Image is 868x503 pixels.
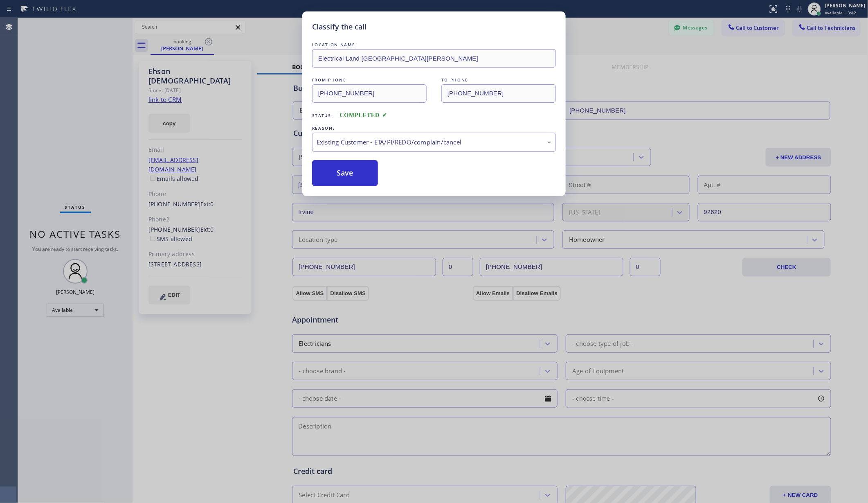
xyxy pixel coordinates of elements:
[312,76,427,84] div: FROM PHONE
[312,84,427,103] input: From phone
[340,112,387,118] span: COMPLETED
[312,21,367,32] h5: Classify the call
[312,41,556,49] div: LOCATION NAME
[441,76,556,84] div: TO PHONE
[441,84,556,103] input: To phone
[312,160,378,186] button: Save
[317,138,551,147] div: Existing Customer - ETA/PI/REDO/complain/cancel
[312,113,333,118] span: Status:
[312,124,556,133] div: REASON:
